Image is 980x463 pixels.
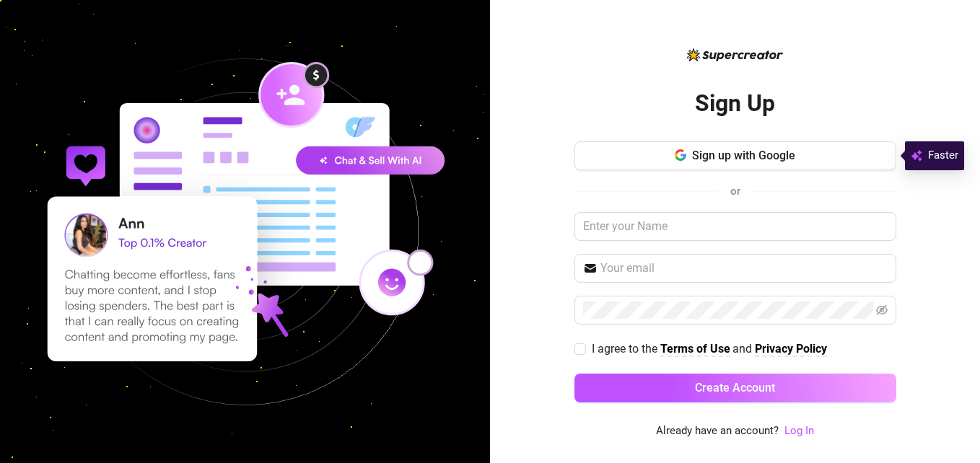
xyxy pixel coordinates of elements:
[695,89,775,118] h2: Sign Up
[784,423,814,440] a: Log In
[660,342,730,357] a: Terms of Use
[784,424,814,437] a: Log In
[692,149,795,162] span: Sign up with Google
[687,48,783,61] img: logo-BBDzfeDw.svg
[928,147,958,164] span: Faster
[732,342,755,356] span: and
[660,342,730,356] strong: Terms of Use
[730,185,740,198] span: or
[695,381,775,394] span: Create Account
[755,342,827,357] a: Privacy Policy
[911,147,922,164] img: svg%3e
[592,342,660,356] span: I agree to the
[574,374,896,402] button: Create Account
[656,423,779,440] span: Already have an account?
[755,342,827,356] strong: Privacy Policy
[876,304,888,316] span: eye-invisible
[574,141,896,170] button: Sign up with Google
[600,260,888,277] input: Your email
[574,212,896,241] input: Enter your Name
